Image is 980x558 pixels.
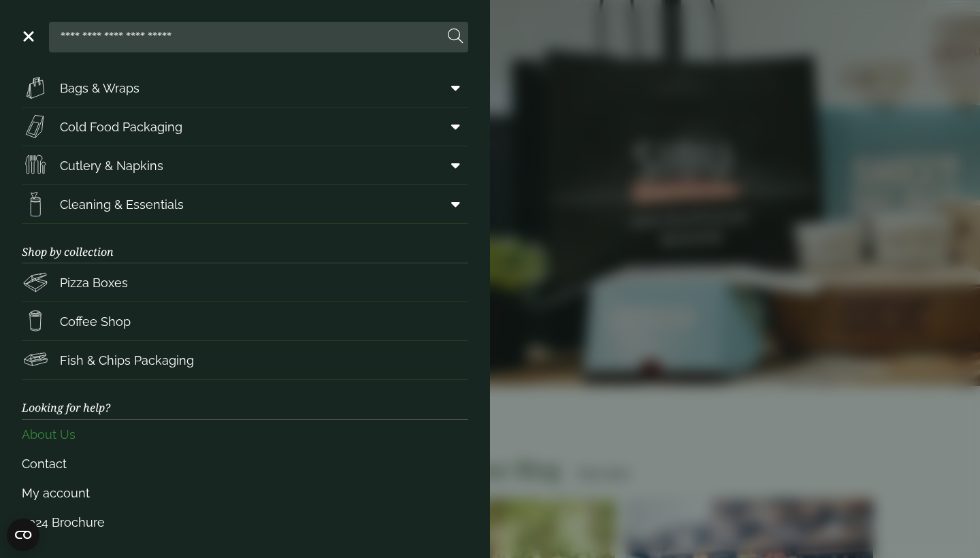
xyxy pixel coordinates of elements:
[22,308,49,335] img: HotDrink_paperCup.svg
[60,195,184,214] span: Cleaning & Essentials
[60,351,194,370] span: Fish & Chips Packaging
[22,346,49,374] img: FishNchip_box.svg
[22,224,468,263] h3: Shop by collection
[7,519,39,551] button: Open CMP widget
[22,113,49,140] img: Sandwich_box.svg
[22,108,468,146] a: Cold Food Packaging
[60,157,163,175] span: Cutlery & Napkins
[22,302,468,340] a: Coffee Shop
[22,185,468,223] a: Cleaning & Essentials
[22,263,468,301] a: Pizza Boxes
[22,380,468,419] h3: Looking for help?
[22,152,49,179] img: Cutlery.svg
[60,312,131,331] span: Coffee Shop
[60,79,140,97] span: Bags & Wraps
[22,341,468,379] a: Fish & Chips Packaging
[22,74,49,101] img: Paper_carriers.svg
[22,191,49,218] img: open-wipe.svg
[22,508,468,537] a: 2024 Brochure
[60,118,182,136] span: Cold Food Packaging
[22,420,468,449] a: About Us
[22,269,49,296] img: Pizza_boxes.svg
[22,478,468,508] a: My account
[22,449,468,478] a: Contact
[60,274,128,292] span: Pizza Boxes
[22,69,468,107] a: Bags & Wraps
[22,146,468,184] a: Cutlery & Napkins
